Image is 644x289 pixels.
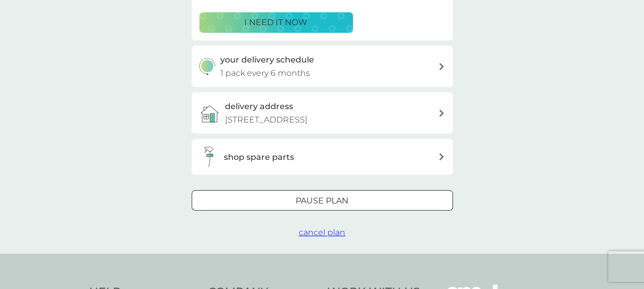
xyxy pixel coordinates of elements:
[220,53,314,67] h3: your delivery schedule
[192,139,453,175] button: shop spare parts
[224,151,294,164] h3: shop spare parts
[199,12,353,33] button: i need it now
[192,190,453,211] button: Pause plan
[225,113,307,127] p: [STREET_ADDRESS]
[220,67,310,80] p: 1 pack every 6 months
[225,100,293,113] h3: delivery address
[299,226,345,239] button: cancel plan
[244,16,307,29] p: i need it now
[299,228,345,237] span: cancel plan
[192,46,453,87] button: your delivery schedule1 pack every 6 months
[296,194,348,208] p: Pause plan
[192,92,453,134] a: delivery address[STREET_ADDRESS]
